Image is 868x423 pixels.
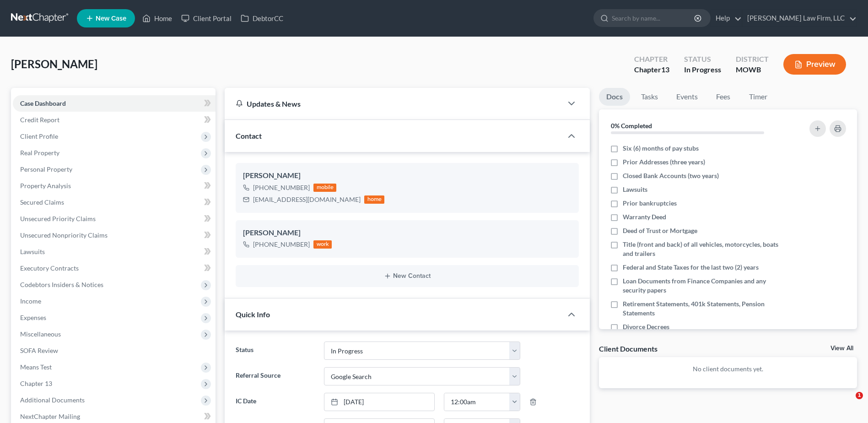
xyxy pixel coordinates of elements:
[20,132,58,140] span: Client Profile
[20,330,61,338] span: Miscellaneous
[743,10,857,27] a: [PERSON_NAME] Law Firm, LLC
[599,344,658,353] div: Client Documents
[13,194,216,211] a: Secured Claims
[711,10,742,27] a: Help
[13,178,216,194] a: Property Analysis
[231,367,319,385] label: Referral Source
[177,10,236,27] a: Client Portal
[13,342,216,359] a: SOFA Review
[611,122,652,130] strong: 0% Completed
[612,10,695,27] input: Search by name...
[20,281,103,288] span: Codebtors Insiders & Notices
[13,112,216,128] a: Credit Report
[634,88,665,106] a: Tasks
[231,393,319,411] label: IC Date
[623,157,705,167] span: Prior Addresses (three years)
[20,215,96,222] span: Unsecured Priority Claims
[364,195,384,204] div: home
[623,277,785,295] span: Loan Documents from Finance Companies and any security papers
[742,88,775,106] a: Timer
[20,182,71,190] span: Property Analysis
[243,228,571,239] div: [PERSON_NAME]
[623,299,785,318] span: Retirement Statements, 401k Statements, Pension Statements
[243,272,571,280] button: New Contact
[20,347,58,354] span: SOFA Review
[96,15,126,22] span: New Case
[11,57,97,70] span: [PERSON_NAME]
[313,240,332,249] div: work
[253,183,310,192] div: [PHONE_NUMBER]
[623,199,677,208] span: Prior bankruptcies
[20,99,66,107] span: Case Dashboard
[623,171,719,180] span: Closed Bank Accounts (two years)
[623,240,785,258] span: Title (front and back) of all vehicles, motorcycles, boats and trailers
[634,54,669,65] div: Chapter
[634,65,669,75] div: Chapter
[20,248,45,255] span: Lawsuits
[623,212,666,222] span: Warranty Deed
[20,116,59,124] span: Credit Report
[623,322,669,331] span: Divorce Decrees
[13,95,216,112] a: Case Dashboard
[20,297,41,305] span: Income
[20,264,79,272] span: Executory Contracts
[20,231,108,239] span: Unsecured Nonpriority Claims
[13,227,216,244] a: Unsecured Nonpriority Claims
[669,88,705,106] a: Events
[13,244,216,260] a: Lawsuits
[623,263,759,272] span: Federal and State Taxes for the last two (2) years
[599,88,630,106] a: Docs
[13,211,216,227] a: Unsecured Priority Claims
[623,226,697,235] span: Deed of Trust or Mortgage
[606,364,850,374] p: No client documents yet.
[684,65,721,75] div: In Progress
[684,54,721,65] div: Status
[253,240,310,249] div: [PHONE_NUMBER]
[20,314,46,321] span: Expenses
[236,131,262,140] span: Contact
[623,144,699,153] span: Six (6) months of pay stubs
[837,392,859,414] iframe: Intercom live chat
[236,310,270,319] span: Quick Info
[20,396,85,404] span: Additional Documents
[830,345,853,352] a: View All
[20,198,64,206] span: Secured Claims
[313,184,336,192] div: mobile
[623,185,647,194] span: Lawsuits
[661,65,669,74] span: 13
[736,54,769,65] div: District
[20,165,72,173] span: Personal Property
[13,260,216,277] a: Executory Contracts
[236,10,288,27] a: DebtorCC
[736,65,769,75] div: MOWB
[20,380,52,387] span: Chapter 13
[324,393,434,411] a: [DATE]
[20,149,59,157] span: Real Property
[856,392,863,399] span: 1
[236,99,551,108] div: Updates & News
[138,10,177,27] a: Home
[783,54,846,75] button: Preview
[253,195,361,204] div: [EMAIL_ADDRESS][DOMAIN_NAME]
[20,363,52,371] span: Means Test
[709,88,738,106] a: Fees
[231,342,319,360] label: Status
[243,170,571,181] div: [PERSON_NAME]
[444,393,510,411] input: -- : --
[20,412,80,420] span: NextChapter Mailing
